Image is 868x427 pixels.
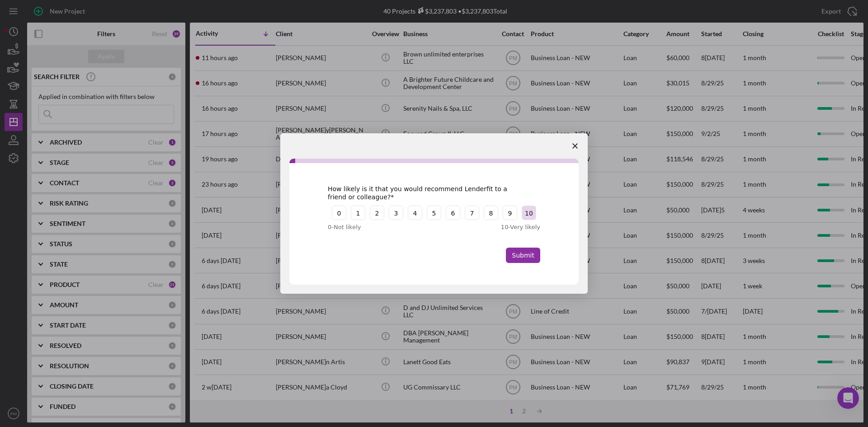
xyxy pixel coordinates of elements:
button: 5 [427,206,441,220]
button: 4 [408,206,422,220]
button: 0 [332,206,346,220]
button: 3 [389,206,403,220]
button: 7 [465,206,479,220]
button: Submit [506,248,540,263]
button: 1 [351,206,365,220]
button: 6 [446,206,460,220]
div: 10 - Very likely [459,223,540,232]
button: 9 [503,206,517,220]
span: Close survey [562,133,588,159]
button: 8 [484,206,498,220]
button: 2 [370,206,384,220]
button: 10 [522,206,536,220]
div: How likely is it that you would recommend Lenderfit to a friend or colleague? [328,185,527,201]
div: 0 - Not likely [328,223,409,232]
